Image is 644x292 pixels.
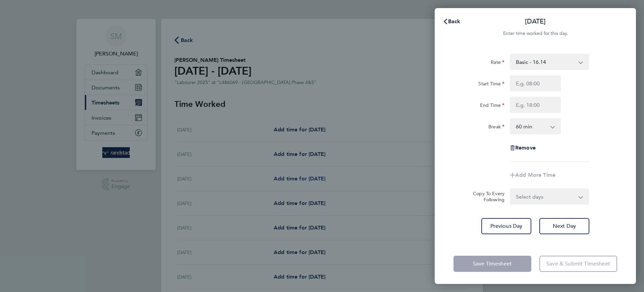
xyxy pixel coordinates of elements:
[539,218,589,234] button: Next Day
[510,75,561,91] input: E.g. 08:00
[490,223,523,230] span: Previous Day
[468,191,504,203] label: Copy To Every Following
[491,59,504,67] label: Rate
[510,145,536,151] button: Remove
[436,15,467,28] button: Back
[510,97,561,113] input: E.g. 18:00
[478,81,504,89] label: Start Time
[448,18,461,25] span: Back
[553,223,576,230] span: Next Day
[481,218,531,234] button: Previous Day
[435,30,636,38] div: Enter time worked for this day.
[515,144,536,151] span: Remove
[488,124,504,132] label: Break
[480,102,504,110] label: End Time
[525,17,546,26] p: [DATE]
